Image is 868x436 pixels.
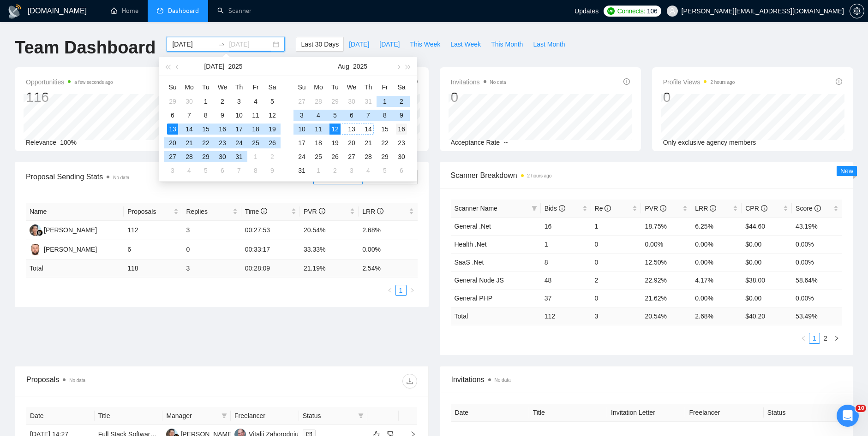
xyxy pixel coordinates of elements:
div: 21 [184,137,195,148]
div: 2 [329,165,341,176]
div: 18 [313,137,324,148]
span: Re [595,205,611,212]
td: 2025-07-02 [214,94,231,108]
div: 4 [363,165,374,176]
span: Relevance [26,139,56,146]
a: General Node JS [455,277,504,284]
span: Profile Views [663,77,735,88]
td: 2025-07-22 [198,136,214,150]
div: 5 [200,165,211,176]
span: This Month [491,39,523,49]
a: setting [850,7,864,15]
td: 2025-07-08 [198,108,214,122]
button: download [402,374,417,389]
td: 2025-08-05 [198,164,214,177]
div: 27 [296,96,307,107]
span: to [218,41,225,48]
div: 21 [363,137,374,148]
td: 2025-07-28 [181,150,198,164]
td: 2025-07-07 [181,108,198,122]
div: [PERSON_NAME] [44,225,97,235]
img: logo [7,4,22,19]
a: homeHome [111,7,138,15]
td: 2025-07-14 [181,122,198,136]
span: filter [530,201,539,215]
div: 11 [250,110,261,121]
div: 2 [217,96,228,107]
td: 2025-06-30 [181,94,198,108]
button: Last 30 Days [296,37,344,52]
div: 25 [250,137,261,148]
div: 8 [379,110,390,121]
span: Last 30 Days [301,39,339,49]
div: 14 [184,124,195,135]
div: 0 [663,88,735,106]
th: Proposals [124,203,182,221]
th: Mo [310,80,327,94]
td: 2025-08-04 [181,164,198,177]
div: 13 [167,124,178,135]
td: 2025-08-02 [264,150,281,164]
td: 2025-08-18 [310,136,327,150]
div: 26 [329,151,341,162]
td: 2025-07-31 [231,150,247,164]
button: Last Week [445,37,486,52]
div: 1 [313,165,324,176]
span: filter [356,409,365,423]
td: 2025-08-13 [343,122,360,136]
a: searchScanner [217,7,251,15]
td: 2025-08-16 [393,122,410,136]
div: 20 [346,137,357,148]
div: 3 [346,165,357,176]
span: info-circle [836,78,842,85]
a: SaaS .Net [455,259,484,266]
td: 2025-07-30 [214,150,231,164]
img: gigradar-bm.png [36,230,43,236]
div: 19 [329,137,341,148]
div: 12 [329,124,341,135]
span: Updates [575,7,599,15]
span: setting [850,7,864,15]
td: 2025-07-10 [231,108,247,122]
div: 0 [451,88,506,106]
td: 2025-09-01 [310,164,327,177]
th: Sa [264,80,281,94]
span: filter [220,409,229,423]
span: left [387,288,393,293]
td: 2025-07-13 [164,122,181,136]
div: 10 [296,124,307,135]
div: 28 [363,151,374,162]
div: 27 [346,151,357,162]
span: left [801,336,806,341]
td: 2025-08-06 [214,164,231,177]
span: -- [503,139,508,146]
td: 2025-08-03 [164,164,181,177]
div: 8 [200,110,211,121]
div: 29 [329,96,341,107]
div: 6 [346,110,357,121]
a: 1 [396,285,406,295]
td: 2025-07-05 [264,94,281,108]
span: user [669,8,676,14]
div: 24 [296,151,307,162]
th: Replies [182,203,241,221]
div: 17 [296,137,307,148]
td: 2025-07-31 [360,94,377,108]
td: 2025-08-19 [327,136,343,150]
div: 7 [233,165,245,176]
td: 2025-08-09 [264,164,281,177]
div: 2 [396,96,407,107]
div: 29 [200,151,211,162]
div: 1 [379,96,390,107]
th: Th [360,80,377,94]
div: 30 [346,96,357,107]
span: filter [358,413,364,418]
th: We [214,80,231,94]
button: [DATE] [374,37,405,52]
td: 2025-09-02 [327,164,343,177]
span: info-circle [605,205,611,212]
td: 2025-07-28 [310,94,327,108]
td: 2025-07-11 [247,108,264,122]
div: 20 [167,137,178,148]
span: No data [113,175,129,180]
